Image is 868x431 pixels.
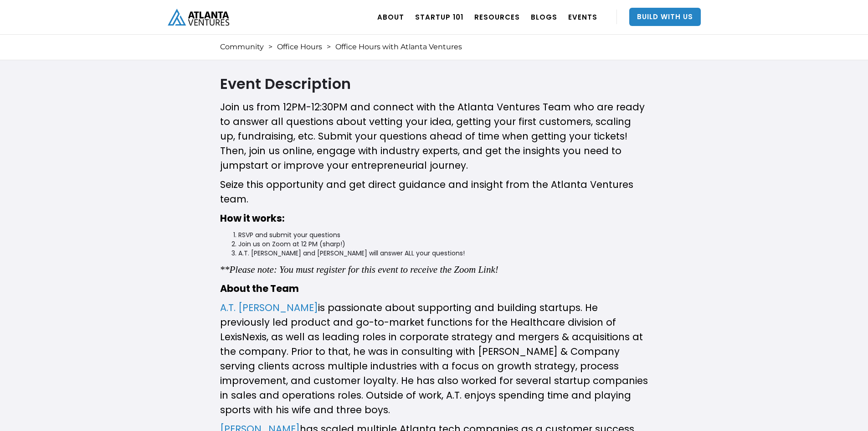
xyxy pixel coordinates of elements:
a: BLOGS [531,4,557,30]
li: A.T. [PERSON_NAME] and [PERSON_NAME] will answer ALL your questions! [238,249,648,258]
strong: About the Team [220,282,299,295]
div: Office Hours with Atlanta Ventures [335,42,462,52]
a: Build With Us [629,8,701,26]
a: Startup 101 [415,4,463,30]
div: > [327,42,331,52]
li: Join us on Zoom at 12 PM (sharp!) [238,239,648,249]
strong: How it works: [220,212,285,225]
a: Office Hours [277,42,322,52]
div: > [268,42,272,52]
a: Community [220,42,264,52]
p: is passionate about supporting and building startups. He previously led product and go-to-market ... [220,301,648,417]
a: ABOUT [377,4,404,30]
p: Join us from 12PM-12:30PM and connect with the Atlanta Ventures Team who are ready to answer all ... [220,100,648,173]
em: **Please note: You must register for this event to receive the Zoom Link! [220,264,498,275]
h2: Event Description [220,74,648,93]
a: EVENTS [568,4,597,30]
a: RESOURCES [474,4,520,30]
p: Seize this opportunity and get direct guidance and insight from the Atlanta Ventures team. [220,177,648,207]
li: RSVP and submit your questions [238,230,648,239]
a: A.T. [PERSON_NAME] [220,301,318,314]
